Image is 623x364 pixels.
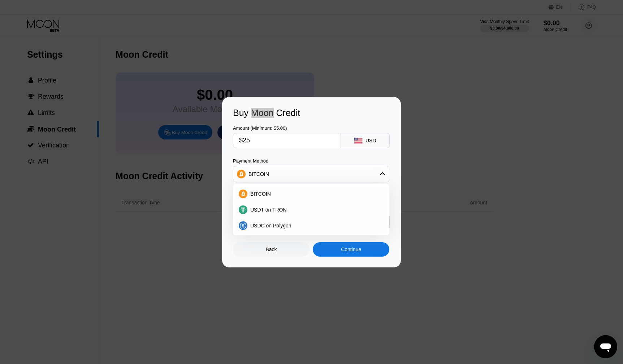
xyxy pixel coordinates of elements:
div: USDC on Polygon [235,218,387,233]
input: $0.00 [239,133,335,148]
div: Continue [341,247,361,252]
div: Buy Moon Credit [233,108,390,118]
span: BITCOIN [250,191,271,197]
div: Back [266,247,277,252]
div: BITCOIN [248,171,269,177]
span: USDC on Polygon [250,223,291,228]
div: USD [365,138,376,143]
span: USDT on TRON [250,207,287,213]
iframe: Button to launch messaging window [594,335,617,358]
div: BITCOIN [235,187,387,201]
div: Continue [313,242,389,257]
div: Back [233,242,310,257]
div: Payment Method [233,158,389,164]
div: Amount (Minimum: $5.00) [233,125,341,131]
div: BITCOIN [233,167,389,181]
div: USDT on TRON [235,203,387,217]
